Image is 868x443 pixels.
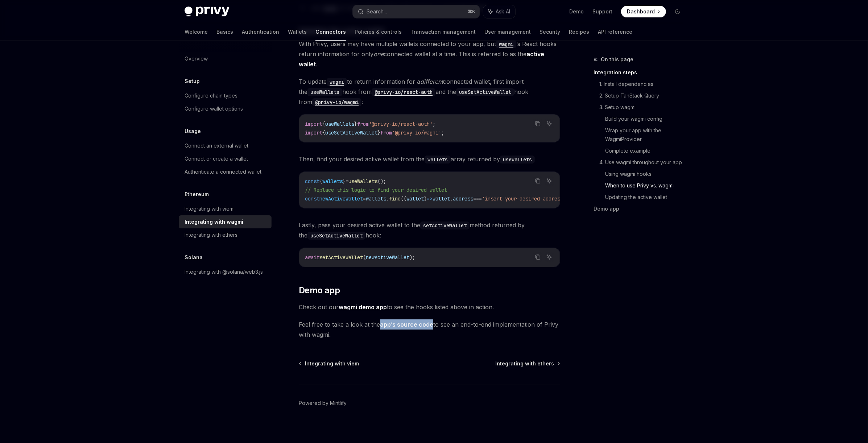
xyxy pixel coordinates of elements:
[420,78,443,85] em: different
[672,6,683,17] button: Toggle dark mode
[533,252,542,262] button: Copy the contents from the code block
[594,67,689,78] a: Integration steps
[185,127,201,136] h5: Usage
[216,23,233,41] a: Basics
[299,285,340,296] span: Demo app
[410,23,476,41] a: Transaction management
[377,178,386,185] span: ();
[372,88,435,95] a: @privy-io/react-auth
[305,121,322,127] span: import
[327,78,347,86] code: wagmi
[327,78,347,85] a: wagmi
[540,23,560,41] a: Security
[450,195,453,202] span: .
[605,168,689,180] a: Using wagmi hooks
[569,23,589,41] a: Recipes
[179,202,272,215] a: Integrating with viem
[179,215,272,228] a: Integrating with wagmi
[343,178,346,185] span: }
[353,5,480,18] button: Search...⌘K
[307,88,342,96] code: useWallets
[495,360,559,367] a: Integrating with ethers
[533,176,542,186] button: Copy the contents from the code block
[433,121,435,127] span: ;
[473,195,482,202] span: ===
[339,303,387,311] a: wagmi demo app
[433,195,450,202] span: wallet
[185,77,200,86] h5: Setup
[533,119,542,128] button: Copy the contents from the code block
[380,321,433,328] a: app’s source code
[357,121,369,127] span: from
[305,187,447,193] span: // Replace this logic to find your desired wallet
[482,195,566,202] span: 'insert-your-desired-address'
[605,191,689,203] a: Updating the active wallet
[453,195,473,202] span: address
[185,231,237,239] div: Integrating with ethers
[354,121,357,127] span: }
[185,91,237,100] div: Configure chain types
[409,254,415,261] span: );
[185,190,209,199] h5: Ethereum
[496,8,510,15] span: Ask AI
[346,178,348,185] span: =
[366,195,386,202] span: wallets
[599,102,689,113] a: 3. Setup wagmi
[312,98,361,105] a: @privy-io/wagmi
[363,195,366,202] span: =
[325,129,377,136] span: useSetActiveWallet
[373,50,384,58] em: one
[305,360,359,367] span: Integrating with viem
[315,23,346,41] a: Connectors
[594,203,689,215] a: Demo app
[484,23,531,41] a: User management
[179,139,272,152] a: Connect an external wallet
[179,152,272,165] a: Connect or create a wallet
[545,176,554,186] button: Ask AI
[496,40,516,48] code: wagmi
[592,8,612,15] a: Support
[288,23,307,41] a: Wallets
[366,254,409,261] span: newActiveWallet
[179,89,272,102] a: Configure chain types
[599,90,689,102] a: 2. Setup TanStack Query
[322,178,343,185] span: wallets
[299,319,560,340] span: Feel free to take a look at the to see an end-to-end implementation of Privy with wagmi.
[185,141,248,150] div: Connect an external wallet
[369,121,433,127] span: '@privy-io/react-auth'
[185,7,230,17] img: dark logo
[185,218,243,226] div: Integrating with wagmi
[305,129,322,136] span: import
[299,39,560,69] span: With Privy, users may have multiple wallets connected to your app, but ’s React hooks return info...
[242,23,279,41] a: Authentication
[380,129,392,136] span: from
[424,195,427,202] span: )
[325,121,354,127] span: useWallets
[367,7,387,16] div: Search...
[605,180,689,191] a: When to use Privy vs. wagmi
[441,129,444,136] span: ;
[627,8,655,15] span: Dashboard
[299,220,560,240] span: Lastly, pass your desired active wallet to the method returned by the hook:
[179,228,272,241] a: Integrating with ethers
[599,78,689,90] a: 1. Install dependencies
[322,129,325,136] span: {
[599,157,689,168] a: 4. Use wagmi throughout your app
[389,195,401,202] span: find
[605,113,689,125] a: Build your wagmi config
[185,54,208,63] div: Overview
[377,129,380,136] span: }
[483,5,515,18] button: Ask AI
[500,156,535,163] code: useWallets
[299,76,560,107] span: To update to return information for a connected wallet, first import the hook from and the hook f...
[363,254,366,261] span: (
[299,154,560,164] span: Then, find your desired active wallet from the array returned by
[545,119,554,128] button: Ask AI
[319,195,363,202] span: newActiveWallet
[386,195,389,202] span: .
[605,145,689,157] a: Complete example
[179,102,272,115] a: Configure wallet options
[427,195,433,202] span: =>
[312,98,361,106] code: @privy-io/wagmi
[185,167,261,176] div: Authenticate a connected wallet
